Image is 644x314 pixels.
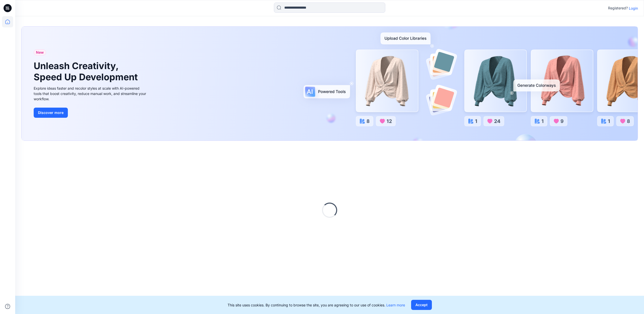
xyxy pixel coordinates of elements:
[34,108,148,118] a: Discover more
[34,108,68,118] button: Discover more
[608,5,628,11] p: Registered?
[411,300,432,310] button: Accept
[386,303,405,307] a: Learn more
[34,86,148,102] div: Explore ideas faster and recolor styles at scale with AI-powered tools that boost creativity, red...
[228,302,405,308] p: This site uses cookies. By continuing to browse the site, you are agreeing to our use of cookies.
[629,6,638,11] p: Login
[36,49,44,55] span: New
[34,61,140,82] h1: Unleash Creativity, Speed Up Development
